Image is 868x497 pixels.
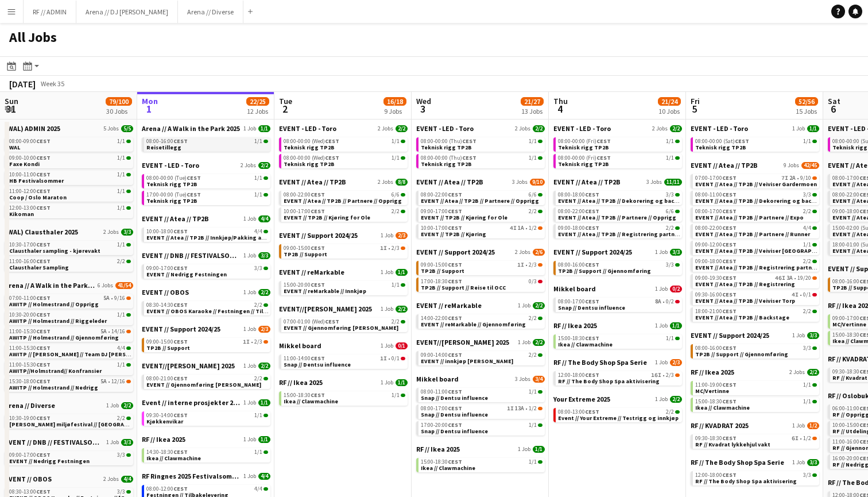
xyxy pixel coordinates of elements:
[178,1,243,23] button: Arena // Diverse
[284,154,405,167] a: 08:00-00:00 (Wed)CEST1/1Teknisk rigg TP2B
[695,214,804,221] span: EVENT // Atea // TP2B // Partnere // Expo
[279,268,408,276] a: EVENT // reMarkable1 Job1/1
[36,241,51,248] span: CEST
[9,138,51,144] span: 08:00-09:00
[462,137,476,145] span: CEST
[279,178,408,231] div: EVENT // Atea // TP2B2 Jobs8/808:00-22:00CEST6/6EVENT // Atea // TP2B // Partnere // Opprigg10:00...
[553,178,682,186] a: EVENT // Atea // TP2B3 Jobs11/11
[279,231,408,268] div: EVENT // Support 2024/251 Job2/309:00-15:00CEST1I•2/3TP2B // Support
[553,178,621,186] span: EVENT // Atea // TP2B
[558,207,680,221] a: 08:00-22:00CEST6/6EVENT // Atea // TP2B // Partnere // Opprigg
[9,172,51,178] span: 10:00-11:00
[5,228,78,236] span: (WAL) Clausthaler 2025
[284,244,405,257] a: 09:00-15:00CEST1I•2/3TP2B // Support
[695,224,817,237] a: 08:00-22:00CEST4/4EVENT // Atea // TP2B // Partnere // Runner
[558,267,651,275] span: TP2B // Support // Gjennomføring
[142,251,270,260] a: EVENT // DNB // FESTIVALSOMMER 20251 Job3/3
[695,174,817,187] a: 07:00-17:00CEST7I2A•9/10EVENT // Atea // TP2B // Veiviser Gardermoen
[36,204,51,211] span: CEST
[448,261,462,268] span: CEST
[789,175,796,181] span: 2A
[421,155,476,161] span: 08:00-00:00 (Thu)
[533,125,545,132] span: 2/2
[722,224,737,232] span: CEST
[421,191,542,204] a: 08:00-22:00CEST6/6EVENT // Atea // TP2B // Partnere // Opprigg
[5,228,133,281] div: (WAL) Clausthaler 20252 Jobs3/310:30-17:00CEST1/1Clausthaler sampling - kjørevakt11:00-16:00CEST2...
[9,242,51,248] span: 10:30-17:00
[585,191,599,198] span: CEST
[722,274,737,282] span: CEST
[325,137,339,145] span: CEST
[9,204,131,217] a: 12:00-13:00CEST1/1Kikoman
[243,215,256,222] span: 1 Job
[664,179,682,186] span: 11/11
[142,161,270,169] a: EVENT - LED - Toro2 Jobs2/2
[5,124,133,228] div: (WAL) ADMIN 20255 Jobs5/508:00-09:00CEST1/1WAL09:00-10:00CEST1/1Faxe Kondi10:00-11:00CEST1/1HB Fe...
[254,265,262,271] span: 3/3
[695,274,817,287] a: 09:00-19:30CEST46I3A•19/20EVENT // Atea // TP2B // Registrering
[421,261,542,274] a: 09:00-15:00CEST1I•2/3TP2B // Support
[396,125,408,132] span: 2/2
[142,214,270,223] a: EVENT // Atea // TP2B1 Job4/4
[146,191,268,204] a: 17:00-00:00 (Tue)CEST1/1Teknisk rigg TP2B
[695,175,737,181] span: 07:00-17:00
[695,137,817,151] a: 08:00-00:00 (Sat)CEST1/1Teknisk rigg TP2B
[553,124,682,178] div: EVENT - LED - Toro2 Jobs2/208:00-00:00 (Fri)CEST1/1Teknisk rigg TP2B08:00-00:00 (Fri)CEST1/1Tekni...
[279,231,408,240] a: EVENT // Support 2024/251 Job2/3
[254,229,262,234] span: 4/4
[691,161,758,169] span: EVENT // Atea // TP2B
[421,262,462,268] span: 09:00-15:00
[722,174,737,182] span: CEST
[691,124,819,133] a: EVENT - LED - Toro1 Job1/1
[146,234,272,241] span: EVENT // Atea // TP2B // Innkjøp/Pakking av bil
[416,178,483,186] span: EVENT // Atea // TP2B
[117,242,125,248] span: 1/1
[558,209,599,214] span: 08:00-22:00
[781,175,788,181] span: 7I
[722,191,737,198] span: CEST
[416,124,545,178] div: EVENT - LED - Toro2 Jobs2/208:00-00:00 (Thu)CEST1/1Teknisk rigg TP2B08:00-00:00 (Thu)CEST1/1Tekni...
[666,192,674,198] span: 3/3
[695,138,749,144] span: 08:00-00:00 (Sat)
[9,210,34,218] span: Kikoman
[529,155,537,161] span: 1/1
[36,171,51,178] span: CEST
[258,215,270,222] span: 4/4
[284,155,339,161] span: 08:00-00:00 (Wed)
[448,224,462,232] span: CEST
[416,178,545,248] div: EVENT // Atea // TP2B3 Jobs9/1008:00-22:00CEST6/6EVENT // Atea // TP2B // Partnere // Opprigg09:0...
[695,275,737,281] span: 09:00-19:30
[803,192,811,198] span: 3/3
[392,245,400,251] span: 2/3
[76,1,178,23] button: Arena // DJ [PERSON_NAME]
[666,225,674,231] span: 2/2
[142,124,270,133] a: Arena // A Walk in the Park 20251 Job1/1
[558,155,611,161] span: 08:00-00:00 (Fri)
[380,245,387,251] span: 1I
[142,214,209,223] span: EVENT // Atea // TP2B
[553,124,611,133] span: EVENT - LED - Toro
[392,209,400,214] span: 2/2
[284,160,335,168] span: Teknisk rigg TP2B
[646,179,662,186] span: 3 Jobs
[695,242,737,248] span: 09:00-12:00
[512,179,528,186] span: 3 Jobs
[392,192,400,198] span: 6/6
[284,251,327,258] span: TP2B // Support
[722,257,737,265] span: CEST
[803,209,811,214] span: 2/2
[258,162,270,169] span: 2/2
[146,271,227,278] span: EVENT // Nedrigg Festningen
[396,232,408,239] span: 2/3
[279,178,408,186] a: EVENT // Atea // TP2B2 Jobs8/8
[416,248,545,301] div: EVENT // Support 2024/252 Jobs2/609:00-15:00CEST1I•2/3TP2B // Support17:00-18:30CEST0/3TP2B // Su...
[515,249,530,256] span: 2 Jobs
[803,259,811,264] span: 2/2
[558,191,680,204] a: 08:00-18:00CEST3/3EVENT // Atea // TP2B // Dekorering og backstage oppsett
[284,207,405,221] a: 10:00-17:00CEST2/2EVENT // TP2B // Kjøring for Ole
[9,137,131,151] a: 08:00-09:00CEST1/1WAL
[585,261,599,268] span: CEST
[558,138,611,144] span: 08:00-00:00 (Fri)
[146,228,268,241] a: 10:00-18:00CEST4/4EVENT // Atea // TP2B // Innkjøp/Pakking av bil
[9,205,51,211] span: 12:00-13:00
